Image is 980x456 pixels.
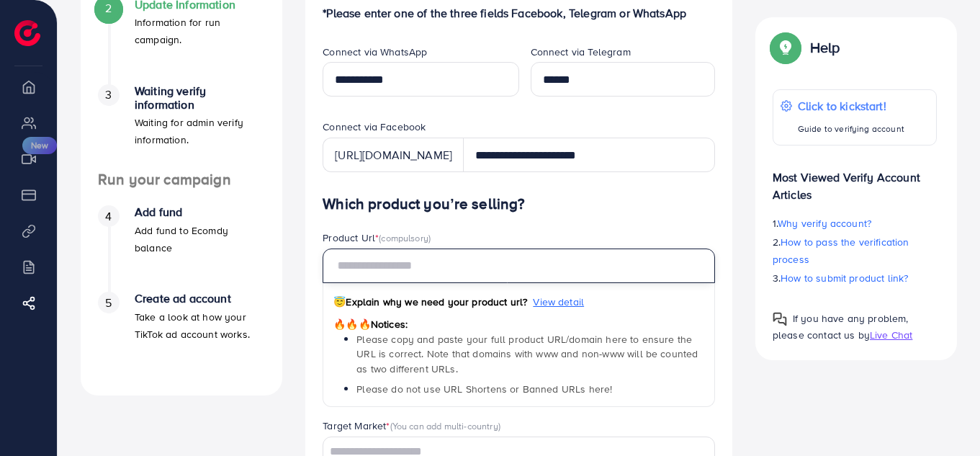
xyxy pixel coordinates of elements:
[333,295,346,309] span: 😇
[379,231,431,244] span: (compulsory)
[533,295,584,309] span: View detail
[773,312,787,326] img: Popup guide
[135,14,265,48] p: Information for run campaign.
[135,292,265,305] h4: Create ad account
[135,205,265,219] h4: Add fund
[81,205,282,292] li: Add fund
[323,231,431,245] label: Product Url
[135,114,265,148] p: Waiting for admin verify information.
[135,308,265,343] p: Take a look at how your TikTok ad account works.
[333,317,370,331] span: 🔥🔥🔥
[773,215,937,232] p: 1.
[105,295,112,311] span: 5
[773,311,909,342] span: If you have any problem, please contact us by
[105,86,112,103] span: 3
[810,39,840,56] p: Help
[778,216,871,231] span: Why verify account?
[773,233,937,268] p: 2.
[781,271,908,285] span: How to submit product link?
[81,171,282,189] h4: Run your campaign
[773,269,937,287] p: 3.
[333,295,527,309] span: Explain why we need your product url?
[870,328,912,342] span: Live Chat
[773,235,909,267] span: How to pass the verification process
[323,4,715,22] p: *Please enter one of the three fields Facebook, Telegram or WhatsApp
[323,45,427,59] label: Connect via WhatsApp
[81,292,282,378] li: Create ad account
[919,391,969,445] iframe: Chat
[81,84,282,171] li: Waiting verify information
[105,208,112,225] span: 4
[323,195,715,213] h4: Which product you’re selling?
[356,332,698,376] span: Please copy and paste your full product URL/domain here to ensure the URL is correct. Note that d...
[135,84,265,112] h4: Waiting verify information
[323,120,426,134] label: Connect via Facebook
[773,35,799,61] img: Popup guide
[356,382,612,396] span: Please do not use URL Shortens or Banned URLs here!
[333,317,408,331] span: Notices:
[531,45,631,59] label: Connect via Telegram
[798,120,904,138] p: Guide to verifying account
[390,419,500,432] span: (You can add multi-country)
[323,419,500,433] label: Target Market
[135,222,265,256] p: Add fund to Ecomdy balance
[798,97,904,115] p: Click to kickstart!
[323,138,464,172] div: [URL][DOMAIN_NAME]
[14,20,40,46] img: logo
[773,157,937,203] p: Most Viewed Verify Account Articles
